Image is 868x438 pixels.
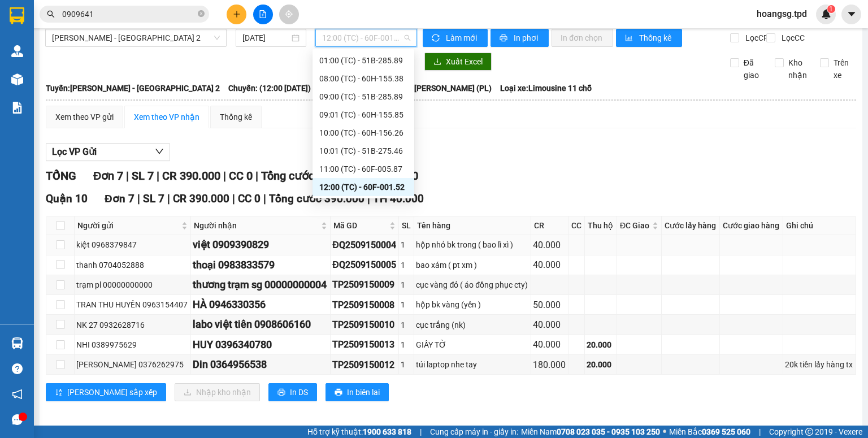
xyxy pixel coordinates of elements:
[46,143,170,161] button: Lọc VP Gửi
[332,258,397,272] div: ĐQ2509150005
[446,55,483,68] span: Xuất Excel
[126,169,129,183] span: |
[416,339,529,351] div: GIẤY TỜ
[702,427,750,436] strong: 0369 525 060
[500,82,592,94] span: Loại xe: Limousine 11 chỗ
[132,169,154,183] span: SL 7
[759,426,761,438] span: |
[194,219,319,232] span: Người nhận
[238,192,261,205] span: CC 0
[662,216,720,235] th: Cước lấy hàng
[173,192,229,205] span: CR 390.000
[193,316,328,332] div: labo việt tiên 0908606160
[521,426,660,438] span: Miền Nam
[625,34,635,43] span: bar-chart
[331,235,399,255] td: ĐQ2509150004
[285,10,293,18] span: aim
[748,7,816,21] span: hoangsg.tpd
[277,388,285,397] span: printer
[290,386,308,398] span: In DS
[416,279,529,291] div: cục vàng đỏ ( áo đồng phục cty)
[331,335,399,355] td: TP2509150013
[332,358,397,372] div: TP2509150012
[390,82,492,94] span: Tài xế: [PERSON_NAME] (PL)
[533,298,566,312] div: 50.000
[233,10,241,18] span: plus
[12,363,23,374] span: question-circle
[198,10,205,17] span: close-circle
[333,219,387,232] span: Mã GD
[76,319,189,331] div: NK 27 0932628716
[401,358,412,371] div: 1
[841,5,861,24] button: caret-down
[319,54,407,67] div: 01:00 (TC) - 51B-285.89
[93,169,123,183] span: Đơn 7
[279,5,299,24] button: aim
[307,426,411,438] span: Hỗ trợ kỹ thuật:
[531,216,568,235] th: CR
[55,388,63,397] span: sort-ascending
[12,389,23,400] span: notification
[557,427,660,436] strong: 0708 023 035 - 0935 103 250
[587,358,615,371] div: 20.000
[193,237,328,253] div: việt 0909390829
[720,216,783,235] th: Cước giao hàng
[585,216,617,235] th: Thu hộ
[193,337,328,353] div: HUY 0396340780
[423,29,488,47] button: syncLàm mới
[416,298,529,311] div: hộp bk vàng (yến )
[784,57,811,81] span: Kho nhận
[552,29,613,47] button: In đơn chọn
[227,5,246,24] button: plus
[401,339,412,351] div: 1
[401,279,412,291] div: 1
[533,337,566,352] div: 40.000
[433,58,441,67] span: download
[331,255,399,275] td: ĐQ2509150005
[232,192,235,205] span: |
[777,32,806,44] span: Lọc CC
[401,238,412,251] div: 1
[446,32,479,44] span: Làm mới
[416,319,529,331] div: cục trắng (nk)
[10,7,24,24] img: logo-vxr
[533,358,566,372] div: 180.000
[401,259,412,271] div: 1
[47,10,55,18] span: search
[331,355,399,375] td: TP2509150012
[137,192,140,205] span: |
[533,238,566,252] div: 40.000
[829,57,857,81] span: Trên xe
[491,29,549,47] button: printerIn phơi
[401,319,412,331] div: 1
[821,9,831,19] img: icon-new-feature
[414,216,531,235] th: Tên hàng
[432,34,441,43] span: sync
[259,10,267,18] span: file-add
[331,275,399,295] td: TP2509150009
[739,57,767,81] span: Đã giao
[134,111,199,123] div: Xem theo VP nhận
[77,219,179,232] span: Người gửi
[268,383,317,401] button: printerIn DS
[367,192,370,205] span: |
[514,32,540,44] span: In phơi
[255,169,258,183] span: |
[639,32,673,44] span: Thống kê
[620,219,650,232] span: ĐC Giao
[363,427,411,436] strong: 1900 633 818
[332,337,397,352] div: TP2509150013
[319,109,407,121] div: 09:01 (TC) - 60H-155.85
[76,259,189,271] div: thanh 0704052888
[319,181,407,193] div: 12:00 (TC) - 60F-001.52
[228,82,311,94] span: Chuyến: (12:00 [DATE])
[319,90,407,103] div: 09:00 (TC) - 51B-285.89
[261,169,358,183] span: Tổng cước 390.000
[500,34,509,43] span: printer
[663,430,666,434] span: ⚪️
[220,111,252,123] div: Thống kê
[847,9,857,19] span: caret-down
[76,358,189,371] div: [PERSON_NAME] 0376262975
[420,426,422,438] span: |
[46,192,88,205] span: Quận 10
